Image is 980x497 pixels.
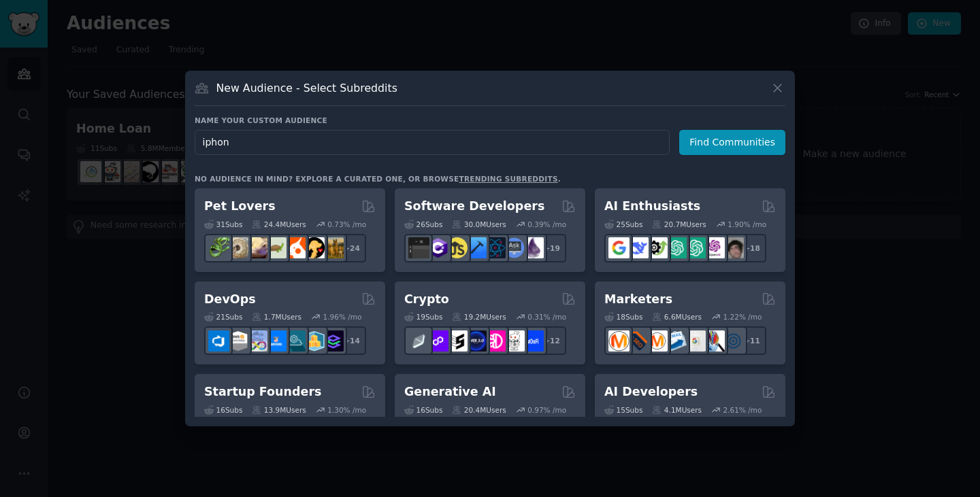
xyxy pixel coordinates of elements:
div: + 14 [338,326,366,355]
h2: Software Developers [404,198,544,215]
div: 19 Sub s [404,312,442,322]
div: 15 Sub s [604,405,642,415]
img: GoogleGeminiAI [608,237,630,258]
img: web3 [465,330,487,352]
div: + 12 [538,326,566,355]
div: 0.73 % /mo [327,220,366,229]
button: Find Communities [679,130,785,155]
div: 21 Sub s [204,312,242,322]
div: 1.22 % /mo [723,312,762,322]
img: cockatiel [284,237,306,258]
div: 4.1M Users [652,405,702,415]
img: herpetology [208,237,229,258]
div: 20.4M Users [452,405,506,415]
div: 16 Sub s [204,405,242,415]
div: 30.0M Users [452,220,506,229]
div: 16 Sub s [404,405,442,415]
img: OpenAIDev [704,237,725,258]
div: 0.31 % /mo [527,312,566,322]
div: 13.9M Users [252,405,306,415]
h2: Pet Lovers [204,198,276,215]
img: MarketingResearch [704,330,725,352]
div: 1.96 % /mo [323,312,362,322]
img: AskMarketing [647,330,668,352]
h3: Name your custom audience [195,116,785,125]
div: 1.30 % /mo [327,405,366,415]
img: Docker_DevOps [246,330,267,352]
img: defiblockchain [485,330,506,352]
div: 26 Sub s [404,220,442,229]
div: 19.2M Users [452,312,506,322]
img: PlatformEngineers [323,330,344,352]
img: ArtificalIntelligence [723,237,744,258]
h2: Crypto [404,291,449,308]
div: 31 Sub s [204,220,242,229]
img: leopardgeckos [246,237,267,258]
h2: AI Enthusiasts [604,198,700,215]
img: csharp [427,237,448,258]
img: ethfinance [408,330,429,352]
img: AWS_Certified_Experts [227,330,248,352]
img: googleads [685,330,706,352]
img: chatgpt_prompts_ [685,237,706,258]
img: iOSProgramming [465,237,487,258]
div: + 18 [738,234,766,262]
img: reactnative [485,237,506,258]
h3: New Audience - Select Subreddits [216,81,397,95]
div: 24.4M Users [252,220,306,229]
div: No audience in mind? Explore a curated one, or browse . [195,174,561,184]
div: 1.7M Users [252,312,301,322]
img: content_marketing [608,330,630,352]
img: software [408,237,429,258]
img: dogbreed [323,237,344,258]
img: elixir [523,237,544,258]
div: + 19 [538,234,566,262]
img: Emailmarketing [666,330,687,352]
h2: Generative AI [404,383,496,400]
img: 0xPolygon [427,330,448,352]
img: defi_ [523,330,544,352]
div: 6.6M Users [652,312,702,322]
img: bigseo [627,330,649,352]
h2: DevOps [204,291,256,308]
h2: Marketers [604,291,672,308]
input: Pick a short name, like "Digital Marketers" or "Movie-Goers" [195,130,670,155]
div: 20.7M Users [652,220,706,229]
img: PetAdvice [304,237,325,258]
div: + 11 [738,326,766,355]
div: 2.61 % /mo [723,405,762,415]
img: OnlineMarketing [723,330,744,352]
div: 0.97 % /mo [527,405,566,415]
img: turtle [265,237,287,258]
div: + 24 [338,234,366,262]
h2: Startup Founders [204,383,321,400]
a: trending subreddits [459,175,557,183]
img: ballpython [227,237,248,258]
img: DeepSeek [627,237,649,258]
img: aws_cdk [304,330,325,352]
img: AskComputerScience [504,237,525,258]
img: chatgpt_promptDesign [666,237,687,258]
img: platformengineering [284,330,306,352]
div: 18 Sub s [604,312,642,322]
img: azuredevops [208,330,229,352]
img: CryptoNews [504,330,525,352]
div: 25 Sub s [604,220,642,229]
div: 1.90 % /mo [728,220,766,229]
img: AItoolsCatalog [647,237,668,258]
img: DevOpsLinks [265,330,287,352]
div: 0.39 % /mo [527,220,566,229]
h2: AI Developers [604,383,698,400]
img: ethstaker [446,330,468,352]
img: learnjavascript [446,237,468,258]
